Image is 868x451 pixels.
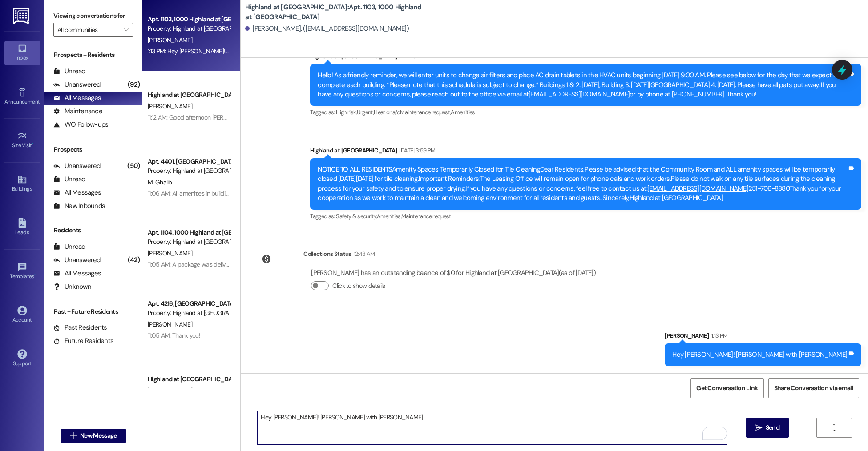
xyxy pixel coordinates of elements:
div: Prospects [44,145,142,154]
div: Past + Future Residents [44,307,142,316]
div: Unread [53,175,85,184]
div: Property: Highland at [GEOGRAPHIC_DATA] [148,166,230,176]
img: ResiDesk Logo [13,8,31,24]
span: [PERSON_NAME] [148,36,192,44]
a: Account [4,303,40,327]
a: [EMAIL_ADDRESS][DOMAIN_NAME] [529,90,630,99]
a: Templates • [4,259,40,283]
div: [DATE] 3:59 PM [397,146,435,155]
div: 12:48 AM [351,249,375,259]
div: Apt. 4216, [GEOGRAPHIC_DATA] at [GEOGRAPHIC_DATA] [148,299,230,308]
div: (50) [125,159,142,173]
div: New Inbounds [53,201,105,211]
div: All Messages [53,269,101,278]
div: NOTICE TO ALL RESIDENTSAmenity Spaces Temporarily Closed for Tile CleaningDear Residents,Please b... [318,165,847,203]
div: Apt. 1103, 1000 Highland at [GEOGRAPHIC_DATA] [148,15,230,24]
div: Highland at [GEOGRAPHIC_DATA] [148,375,230,384]
div: [PERSON_NAME] has an outstanding balance of $0 for Highland at [GEOGRAPHIC_DATA] (as of [DATE]) [311,268,596,278]
div: Future Residents [53,336,113,346]
div: 11:12 AM: Good afternoon [PERSON_NAME], you've been approved. I sent over an email with different... [148,113,848,121]
span: M. Ghalib [148,178,172,186]
div: Apt. 4401, [GEOGRAPHIC_DATA] at [GEOGRAPHIC_DATA] [148,157,230,166]
span: Safety & security , [336,212,376,220]
i:  [124,26,129,33]
div: Property: Highland at [GEOGRAPHIC_DATA] [148,237,230,247]
span: Heat or a/c , [374,108,400,116]
div: 11:06 AM: All amenities in building 2 are open and can be used again. Thank you for your patience. [148,189,398,197]
div: Highland at [GEOGRAPHIC_DATA] [310,146,861,158]
textarea: To enrich screen reader interactions, please activate Accessibility in Grammarly extension settings [257,411,727,444]
div: Apt. 1104, 1000 Highland at [GEOGRAPHIC_DATA] [148,228,230,237]
span: [PERSON_NAME] [148,320,192,328]
div: Hello! As a friendly reminder, we will enter units to change air filters and place AC drain table... [318,71,847,99]
a: Leads [4,216,40,239]
span: Amenities [451,108,475,116]
div: Residents [44,226,142,235]
span: Get Conversation Link [696,383,758,393]
div: Tagged as: [310,106,861,119]
span: [PERSON_NAME] [148,102,192,110]
span: New Message [80,431,117,440]
label: Click to show details [332,281,385,291]
span: Urgent , [357,108,374,116]
div: Unknown [53,282,91,291]
div: Highland at [GEOGRAPHIC_DATA] [310,52,861,64]
div: 11:05 AM: A package was delivered to the front office for you. I just dropped it off. Thank you [148,260,384,268]
div: Past Residents [53,323,107,332]
a: Inbox [4,41,40,65]
div: Maintenance [53,107,102,116]
a: [EMAIL_ADDRESS][DOMAIN_NAME] [647,184,748,193]
div: Prospects + Residents [44,50,142,60]
button: New Message [61,429,126,443]
div: Tagged as: [310,210,861,223]
div: All Messages [53,188,101,197]
div: Highland at [GEOGRAPHIC_DATA] [148,90,230,100]
div: Collections Status [303,249,351,259]
div: Property: Highland at [GEOGRAPHIC_DATA] [148,308,230,318]
span: [PERSON_NAME] [148,387,192,395]
div: (42) [125,253,142,267]
div: (92) [125,78,142,92]
div: [PERSON_NAME]. ([EMAIL_ADDRESS][DOMAIN_NAME]) [245,24,409,33]
div: [PERSON_NAME] [665,331,861,343]
i:  [755,424,762,431]
a: Site Visit • [4,128,40,152]
div: Unread [53,242,85,251]
span: High risk , [336,108,357,116]
div: Unanswered [53,80,101,89]
a: Buildings [4,172,40,196]
div: All Messages [53,93,101,103]
a: Support [4,347,40,371]
div: Unanswered [53,161,101,171]
div: Unread [53,67,85,76]
div: 1:13 PM: Hey [PERSON_NAME]! [PERSON_NAME] with [PERSON_NAME] [148,47,329,55]
span: Maintenance request , [400,108,451,116]
div: Unanswered [53,255,101,265]
div: 11:05 AM: Thank you! [148,331,200,339]
button: Send [746,418,789,438]
span: • [34,272,36,278]
div: WO Follow-ups [53,120,108,129]
div: Property: Highland at [GEOGRAPHIC_DATA] [148,24,230,33]
span: • [32,141,33,147]
span: Amenities , [377,212,402,220]
span: [PERSON_NAME] [148,249,192,257]
label: Viewing conversations for [53,9,133,23]
i:  [70,432,77,439]
button: Share Conversation via email [768,378,859,398]
input: All communities [57,23,119,37]
i:  [831,424,837,431]
span: • [40,97,41,104]
span: Maintenance request [401,212,451,220]
b: Highland at [GEOGRAPHIC_DATA]: Apt. 1103, 1000 Highland at [GEOGRAPHIC_DATA] [245,3,423,22]
div: 1:13 PM [709,331,727,340]
span: Send [766,423,779,432]
div: Hey [PERSON_NAME]! [PERSON_NAME] with [PERSON_NAME] [672,350,847,359]
span: Share Conversation via email [774,383,853,393]
button: Get Conversation Link [690,378,763,398]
